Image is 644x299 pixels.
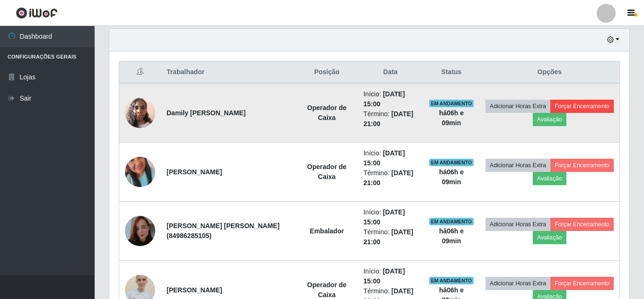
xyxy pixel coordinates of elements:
[167,168,222,176] strong: [PERSON_NAME]
[480,61,620,84] th: Opções
[167,109,246,117] strong: Damily [PERSON_NAME]
[358,61,423,84] th: Data
[485,100,550,113] button: Adicionar Horas Extra
[125,145,155,199] img: 1755875001367.jpeg
[363,90,405,108] time: [DATE] 15:00
[363,148,417,168] li: Início:
[167,222,280,239] strong: [PERSON_NAME] [PERSON_NAME] (84986285105)
[485,159,550,172] button: Adicionar Horas Extra
[439,227,464,245] strong: há 06 h e 09 min
[363,227,417,247] li: Término:
[429,277,474,284] span: EM ANDAMENTO
[550,218,614,231] button: Forçar Encerramento
[161,61,296,84] th: Trabalhador
[363,109,417,129] li: Término:
[296,61,358,84] th: Posição
[363,267,405,285] time: [DATE] 15:00
[363,168,417,188] li: Término:
[485,218,550,231] button: Adicionar Horas Extra
[363,149,405,167] time: [DATE] 15:00
[363,208,405,226] time: [DATE] 15:00
[550,100,614,113] button: Forçar Encerramento
[550,159,614,172] button: Forçar Encerramento
[429,159,474,166] span: EM ANDAMENTO
[439,168,464,186] strong: há 06 h e 09 min
[307,104,346,121] strong: Operador de Caixa
[423,61,480,84] th: Status
[363,266,417,286] li: Início:
[363,207,417,227] li: Início:
[363,89,417,109] li: Início:
[429,100,474,107] span: EM ANDAMENTO
[429,218,474,225] span: EM ANDAMENTO
[533,172,566,185] button: Avaliação
[125,93,155,133] img: 1667492486696.jpeg
[485,277,550,290] button: Adicionar Horas Extra
[307,281,346,299] strong: Operador de Caixa
[125,204,155,258] img: 1756570639562.jpeg
[533,113,566,126] button: Avaliação
[16,7,58,19] img: CoreUI Logo
[167,286,222,294] strong: [PERSON_NAME]
[310,227,344,235] strong: Embalador
[550,277,614,290] button: Forçar Encerramento
[439,109,464,127] strong: há 06 h e 09 min
[533,231,566,244] button: Avaliação
[307,163,346,180] strong: Operador de Caixa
